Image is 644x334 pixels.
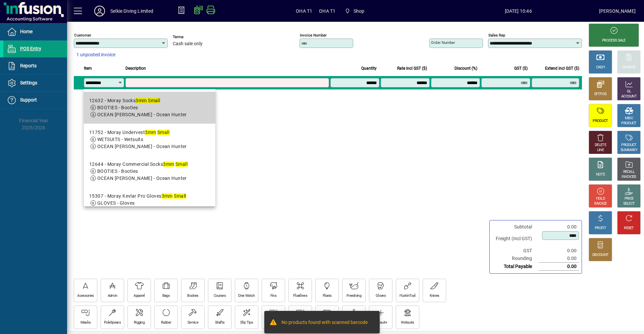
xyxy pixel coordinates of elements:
[361,65,377,72] span: Quantity
[3,75,67,91] a: Settings
[623,201,635,206] div: SELECT
[438,6,599,16] span: [DATE] 10:46
[3,23,67,40] a: Home
[104,320,121,325] div: PoleSpears
[594,201,606,206] div: INVOICE
[492,231,539,247] td: Freight (Incl GST)
[621,143,636,148] div: PRODUCT
[625,116,633,121] div: MISC
[84,155,215,187] mat-option: 12644 - Moray Commercial Socks 3mm Small
[134,320,145,325] div: Rigging
[20,97,37,103] span: Support
[84,187,215,219] mat-option: 15307 - Moray Kevlar Pro Gloves 3mm Small
[84,92,215,124] mat-option: 12632 - Moray Socks 3mm Small
[596,196,605,201] div: HOLD
[74,33,91,38] mat-label: Customer
[430,293,439,298] div: Knives
[281,319,368,327] div: No products found with scanned barcode
[89,129,187,136] div: 11752 - Moray Undervest
[173,35,213,39] span: Terms
[592,253,608,258] div: DISCOUNT
[623,65,636,70] div: CHARGE
[354,6,365,16] span: Shop
[621,148,637,153] div: SUMMARY
[3,58,67,74] a: Reports
[624,226,634,231] div: RESET
[20,80,37,85] span: Settings
[161,320,171,325] div: Rubber
[323,293,332,298] div: Floats
[595,143,606,148] div: DELETE
[97,169,138,174] span: BOOTIES - Booties
[80,320,91,325] div: Masks
[270,293,276,298] div: Fins
[84,124,215,155] mat-option: 11752 - Moray Undervest 3mm Small
[596,65,605,70] div: CASH
[399,293,415,298] div: HuntinTool
[97,176,187,181] span: OCEAN [PERSON_NAME] - Ocean Hunter
[110,6,154,16] div: Selkie Diving Limited
[133,293,145,298] div: Apparel
[84,65,92,72] span: Item
[187,293,198,298] div: Booties
[514,65,528,72] span: GST ($)
[397,65,427,72] span: Rate incl GST ($)
[539,247,579,255] td: 0.00
[187,320,198,325] div: Service
[374,320,387,325] div: Wetsuit+
[74,49,118,61] button: 1 unposted invoice
[108,293,117,298] div: Admin
[545,65,579,72] span: Extend incl GST ($)
[89,5,110,17] button: Profile
[593,119,608,124] div: PRODUCT
[163,161,174,167] em: 3mm
[97,200,135,206] span: GLOVES - Gloves
[97,137,143,142] span: WETSUITS - Wetsuits
[162,293,170,298] div: Bags
[492,223,539,231] td: Subtotal
[89,193,187,200] div: 15307 - Moray Kevlar Pro Gloves
[97,112,187,117] span: OCEAN [PERSON_NAME] - Ocean Hunter
[300,33,327,38] mat-label: Invoice number
[597,148,604,153] div: LINE
[175,161,187,167] em: Small
[622,175,636,180] div: INVOICES
[627,89,631,94] div: GL
[401,320,414,325] div: Wetsuits
[136,98,147,103] em: 3mm
[539,263,579,271] td: 0.00
[173,41,203,47] span: Cash sale only
[539,255,579,263] td: 0.00
[3,92,67,109] a: Support
[488,33,505,38] mat-label: Sales rep
[20,29,33,34] span: Home
[596,172,605,177] div: NOTE
[621,121,636,126] div: PRODUCT
[594,92,607,97] div: EFTPOS
[599,6,636,16] div: [PERSON_NAME]
[76,51,115,58] span: 1 unposted invoice
[238,293,255,298] div: Dive Watch
[125,65,146,72] span: Description
[376,293,386,298] div: Gloves
[346,293,361,298] div: Freediving
[342,5,367,17] span: Shop
[145,130,156,135] em: 3mm
[157,130,169,135] em: Small
[215,320,225,325] div: Shafts
[148,98,160,103] em: Small
[319,6,335,16] span: OHA T1
[162,193,173,199] em: 3mm
[602,38,626,43] div: PROCESS SALE
[20,46,41,51] span: POS Entry
[89,97,187,104] div: 12632 - Moray Socks
[492,263,539,271] td: Total Payable
[293,293,307,298] div: Floatlines
[595,226,606,231] div: PROFIT
[89,161,187,168] div: 12644 - Moray Commercial Socks
[77,293,94,298] div: Acessories
[621,94,637,99] div: ACCOUNT
[296,6,312,16] span: OHA T1
[240,320,253,325] div: Slip Tips
[97,144,187,149] span: OCEAN [PERSON_NAME] - Ocean Hunter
